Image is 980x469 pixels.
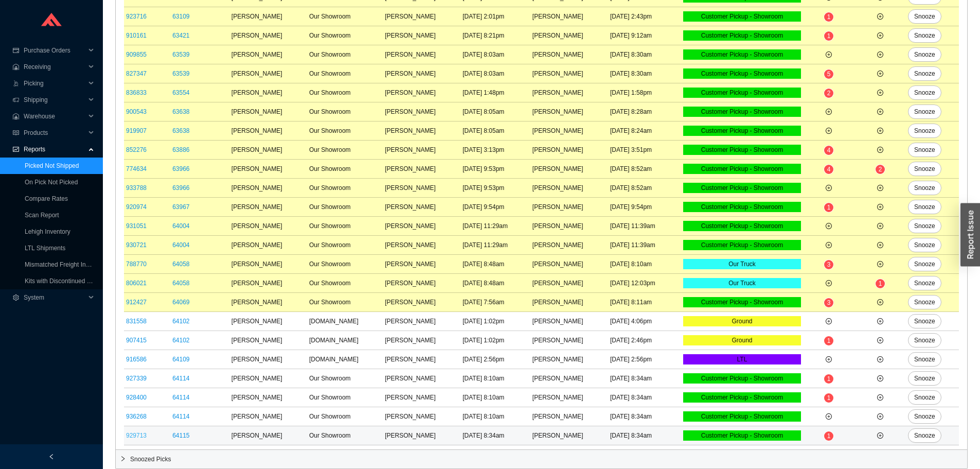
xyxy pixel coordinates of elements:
[126,13,147,20] a: 923716
[908,257,941,271] button: Snooze
[383,83,460,102] td: [PERSON_NAME]
[827,71,831,78] span: 5
[683,259,801,269] div: Our Truck
[908,85,941,100] button: Snooze
[914,430,935,441] span: Snooze
[307,7,383,26] td: Our Showroom
[307,160,383,179] td: Our Showroom
[172,394,189,401] a: 64114
[24,108,85,125] span: Warehouse
[908,66,941,81] button: Snooze
[383,64,460,83] td: [PERSON_NAME]
[914,240,935,250] span: Snooze
[683,278,801,288] div: Our Truck
[908,162,941,176] button: Snooze
[530,64,608,83] td: [PERSON_NAME]
[826,242,832,248] span: plus-circle
[608,45,681,64] td: [DATE] 8:30am
[460,102,530,121] td: [DATE] 8:05am
[116,450,967,468] div: Snoozed Picks
[608,255,681,274] td: [DATE] 8:10am
[530,102,608,121] td: [PERSON_NAME]
[229,64,307,83] td: [PERSON_NAME]
[877,71,883,77] span: plus-circle
[914,68,935,79] span: Snooze
[826,128,832,134] span: plus-circle
[460,293,530,312] td: [DATE] 7:56am
[229,293,307,312] td: [PERSON_NAME]
[126,108,147,115] a: 900543
[914,392,935,403] span: Snooze
[876,165,885,174] sup: 2
[460,255,530,274] td: [DATE] 8:48am
[683,145,801,155] div: Customer Pickup - Showroom
[172,413,189,420] a: 64114
[229,45,307,64] td: [PERSON_NAME]
[914,297,935,307] span: Snooze
[608,331,681,350] td: [DATE] 2:46pm
[460,236,530,255] td: [DATE] 11:29am
[914,11,935,22] span: Snooze
[877,147,883,153] span: plus-circle
[307,121,383,141] td: Our Showroom
[826,109,832,115] span: plus-circle
[683,11,801,22] div: Customer Pickup - Showroom
[307,102,383,121] td: Our Showroom
[877,375,883,381] span: plus-circle
[12,294,20,301] span: setting
[530,7,608,26] td: [PERSON_NAME]
[460,312,530,331] td: [DATE] 1:02pm
[608,198,681,217] td: [DATE] 9:54pm
[908,276,941,290] button: Snooze
[460,26,530,45] td: [DATE] 8:21pm
[126,318,147,325] a: 831558
[24,141,85,158] span: Reports
[530,274,608,293] td: [PERSON_NAME]
[824,203,834,212] sup: 1
[229,83,307,102] td: [PERSON_NAME]
[383,141,460,160] td: [PERSON_NAME]
[908,219,941,233] button: Snooze
[126,413,147,420] a: 936268
[172,89,189,96] a: 63554
[24,125,85,141] span: Products
[683,297,801,307] div: Customer Pickup - Showroom
[683,164,801,174] div: Customer Pickup - Showroom
[908,143,941,157] button: Snooze
[877,337,883,343] span: plus-circle
[307,141,383,160] td: Our Showroom
[172,241,189,249] a: 64004
[383,198,460,217] td: [PERSON_NAME]
[383,331,460,350] td: [PERSON_NAME]
[126,299,147,306] a: 912427
[824,298,834,307] sup: 3
[460,160,530,179] td: [DATE] 9:53pm
[914,126,935,136] span: Snooze
[25,195,68,202] a: Compare Rates
[914,316,935,326] span: Snooze
[826,185,832,191] span: plus-circle
[172,203,189,211] a: 63967
[307,83,383,102] td: Our Showroom
[307,255,383,274] td: Our Showroom
[608,274,681,293] td: [DATE] 12:03pm
[383,45,460,64] td: [PERSON_NAME]
[24,92,85,108] span: Shipping
[24,289,85,306] span: System
[877,394,883,401] span: plus-circle
[914,30,935,41] span: Snooze
[229,312,307,331] td: [PERSON_NAME]
[172,432,189,439] a: 64115
[683,183,801,193] div: Customer Pickup - Showroom
[877,318,883,324] span: plus-circle
[683,88,801,98] div: Customer Pickup - Showroom
[172,318,189,325] a: 64102
[914,221,935,231] span: Snooze
[877,242,883,248] span: plus-circle
[383,350,460,369] td: [PERSON_NAME]
[383,179,460,198] td: [PERSON_NAME]
[908,124,941,138] button: Snooze
[827,299,831,306] span: 3
[827,147,831,154] span: 4
[460,141,530,160] td: [DATE] 3:13pm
